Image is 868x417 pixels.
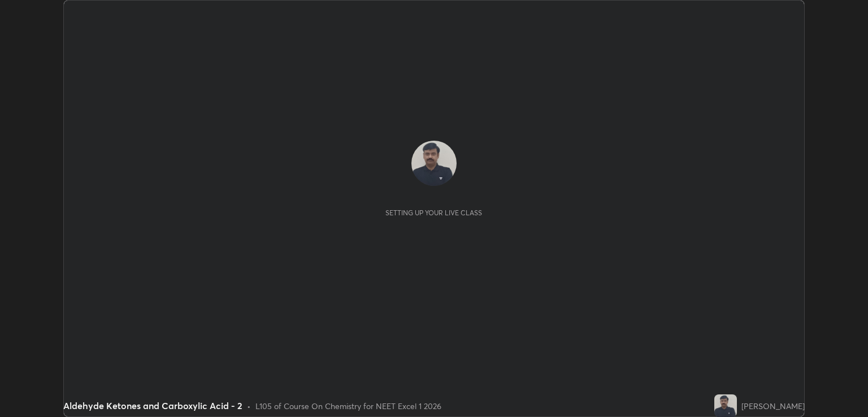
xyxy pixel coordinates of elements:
img: cebc6562cc024a508bd45016ab6f3ab8.jpg [411,141,457,186]
img: cebc6562cc024a508bd45016ab6f3ab8.jpg [714,394,737,417]
div: L105 of Course On Chemistry for NEET Excel 1 2026 [255,400,441,412]
div: • [247,400,251,412]
div: Setting up your live class [385,208,482,217]
div: [PERSON_NAME] [741,400,805,412]
div: Aldehyde Ketones and Carboxylic Acid - 2 [63,399,242,412]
